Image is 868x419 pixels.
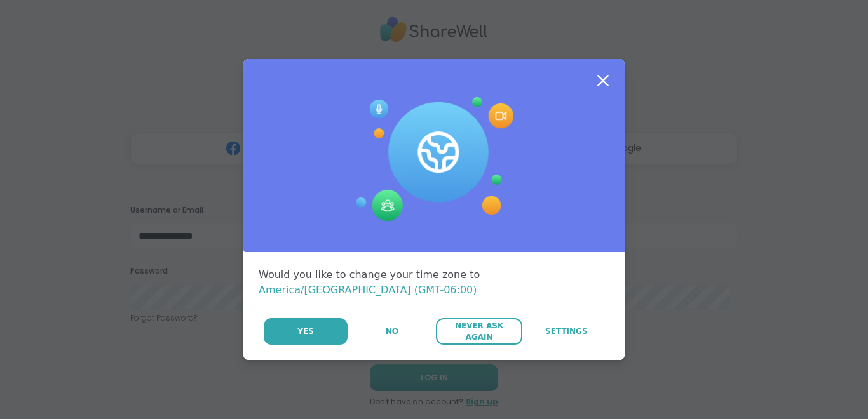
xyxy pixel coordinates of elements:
[524,318,609,345] a: Settings
[297,326,314,337] span: Yes
[442,320,515,343] span: Never Ask Again
[386,326,398,337] span: No
[355,97,513,222] img: Session Experience
[259,267,609,298] div: Would you like to change your time zone to
[259,284,477,296] span: America/[GEOGRAPHIC_DATA] (GMT-06:00)
[545,326,588,337] span: Settings
[436,318,522,345] button: Never Ask Again
[264,318,348,345] button: Yes
[349,318,435,345] button: No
